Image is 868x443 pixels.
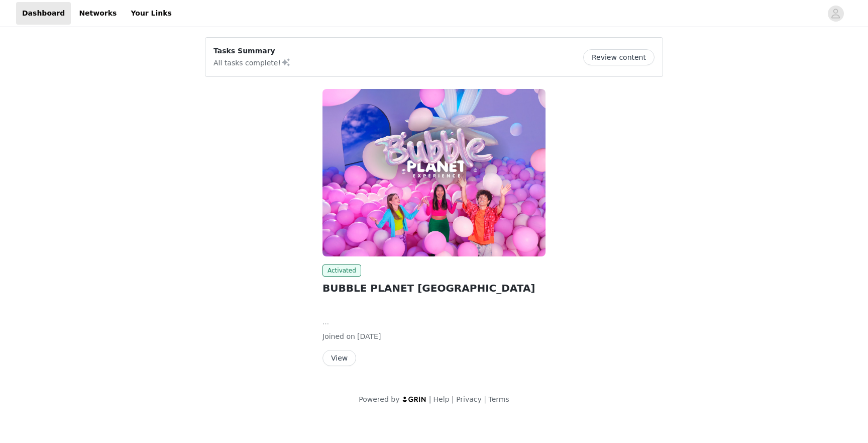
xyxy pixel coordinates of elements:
img: logo [402,396,427,402]
span: | [452,395,454,403]
a: View [322,355,356,362]
a: Your Links [125,2,178,25]
button: Review content [583,49,655,65]
a: Privacy [456,395,482,403]
a: Terms [488,395,509,403]
img: Fever [322,89,546,256]
p: Tasks Summary [213,46,291,56]
div: avatar [831,6,840,22]
h2: BUBBLE PLANET [GEOGRAPHIC_DATA] [322,281,546,296]
span: Activated [322,264,361,277]
a: Networks [73,2,123,25]
span: [DATE] [357,332,381,340]
span: | [484,395,486,403]
a: Help [433,395,450,403]
span: Powered by [359,395,399,403]
p: All tasks complete! [213,56,291,68]
span: Joined on [322,332,355,340]
span: | [429,395,431,403]
a: Dashboard [16,2,71,25]
button: View [322,350,356,366]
